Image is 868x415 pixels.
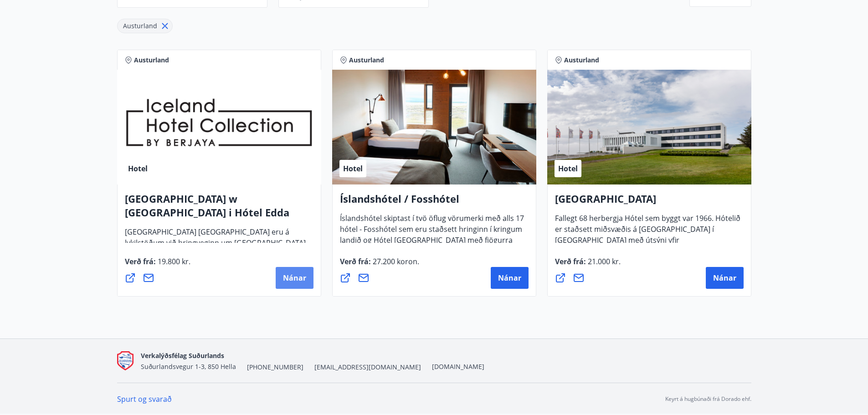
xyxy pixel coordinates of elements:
a: Spurt og svarað [117,394,172,404]
button: Nánar [491,267,529,289]
font: Austurland [123,21,157,30]
font: Hotel [558,164,578,174]
font: : [369,256,371,266]
button: Nánar [276,267,313,289]
font: Verkalýðsfélag Suðurlands [141,351,224,360]
div: Austurland [117,19,173,33]
font: Hotel [343,164,363,174]
font: Nánar [498,273,521,283]
font: Hotel [128,164,148,174]
font: Verð frá [340,256,369,266]
font: [GEOGRAPHIC_DATA] [555,192,656,205]
font: 27.200 koron. [373,256,419,266]
font: Fallegt 68 herbergja Hótel sem byggt var 1966. Hótelið er staðsett miðsvæðis á [GEOGRAPHIC_DATA] ... [555,213,740,256]
font: [PHONE_NUMBER] [247,363,303,371]
font: [GEOGRAPHIC_DATA] w [GEOGRAPHIC_DATA] i Hótel Edda [125,192,289,219]
font: Suðurlandsvegur 1-3, 850 Hella [141,362,236,371]
button: Nánar [706,267,744,289]
font: Nánar [283,273,306,283]
font: Íslandshótel skiptast í tvö öflug vörumerki með alls 17 hótel - Fosshótel sem eru staðsett hringi... [340,213,524,256]
font: Verð frá [125,256,154,266]
font: Keyrt á hugbúnaði frá Dorado ehf. [665,395,751,403]
font: [EMAIL_ADDRESS][DOMAIN_NAME] [314,363,421,371]
font: Íslandshótel / Fosshótel [340,192,459,205]
a: [DOMAIN_NAME] [432,362,484,371]
font: Verð frá [555,256,584,266]
img: Q9do5ZaFAFhn9lajViqaa6OIrJ2A2A46lF7VsacK.png [117,351,134,371]
font: Austurland [349,56,384,64]
font: : [584,256,586,266]
font: 19.800 kr. [158,256,190,266]
font: 21.000 kr. [588,256,621,266]
font: Nánar [713,273,736,283]
font: Austurland [134,56,169,64]
font: [GEOGRAPHIC_DATA] [GEOGRAPHIC_DATA] eru á lykilstöðum við hringveginn um [GEOGRAPHIC_DATA] og í [... [125,227,306,259]
font: Austurland [564,56,599,64]
font: : [154,256,156,266]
